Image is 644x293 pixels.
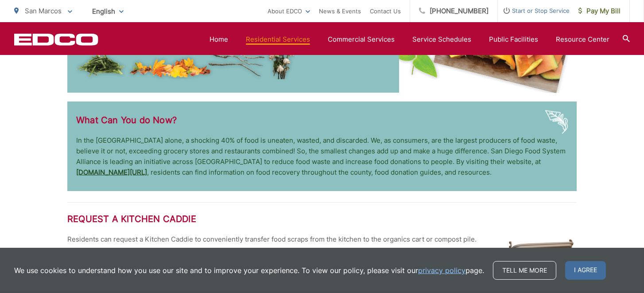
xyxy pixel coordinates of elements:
img: Leaf icon [545,110,568,134]
p: Residents can request a Kitchen Caddie to conveniently transfer food scraps from the kitchen to t... [67,234,577,245]
span: San Marcos [25,7,62,15]
a: Service Schedules [412,34,471,45]
span: Pay My Bill [578,6,621,16]
a: About EDCO [268,6,310,16]
a: [DOMAIN_NAME][URL] [76,167,147,178]
h2: Request a Kitchen Caddie [67,214,577,224]
span: English [85,4,130,19]
span: I agree [565,261,606,280]
a: Home [209,34,228,45]
img: Yard waste [76,39,295,79]
h2: What Can You do Now? [76,115,568,125]
p: In the [GEOGRAPHIC_DATA] alone, a shocking 40% of food is uneaten, wasted, and discarded. We, as ... [76,135,568,178]
a: Resource Center [556,34,609,45]
a: EDCD logo. Return to the homepage. [14,33,98,46]
a: News & Events [319,6,361,16]
a: Tell me more [493,261,556,280]
a: Commercial Services [328,34,395,45]
a: Residential Services [246,34,310,45]
a: privacy policy [418,265,466,276]
a: Contact Us [370,6,401,16]
a: Public Facilities [489,34,538,45]
p: We use cookies to understand how you use our site and to improve your experience. To view our pol... [14,265,484,276]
